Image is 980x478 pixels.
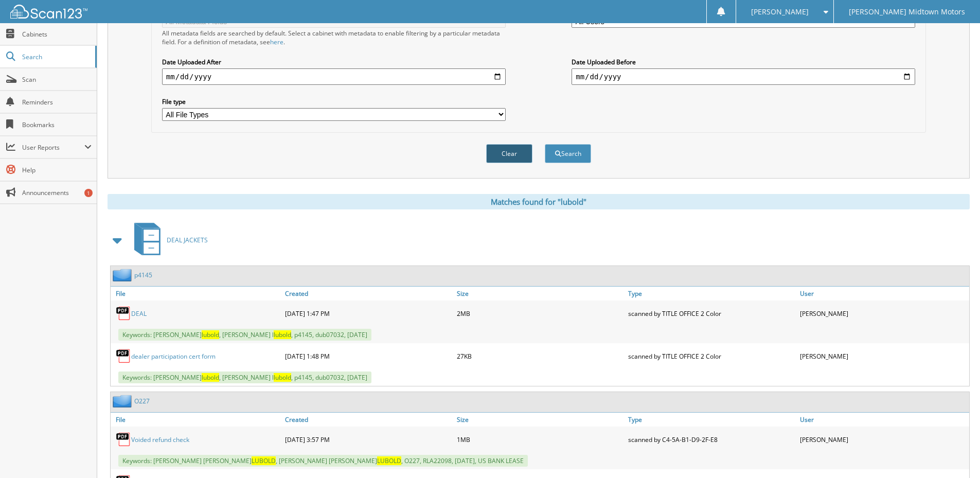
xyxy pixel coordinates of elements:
img: PDF.png [116,306,131,321]
button: Search [545,144,591,163]
img: folder2.png [113,269,134,281]
a: File [111,413,282,427]
span: Scan [22,75,92,84]
span: Keywords: [PERSON_NAME] , [PERSON_NAME] l , p4145, dub07032, [DATE] [118,371,371,383]
span: DEAL JACKETS [167,236,208,244]
a: DEAL JACKETS [128,220,208,260]
span: Cabinets [22,30,92,39]
input: start [162,68,506,85]
a: dealer participation cert form [131,352,216,361]
div: 2MB [454,303,626,324]
input: end [572,68,915,85]
div: [DATE] 3:57 PM [282,429,454,450]
span: Announcements [22,188,92,197]
a: User [797,413,969,427]
span: lubold [274,373,291,382]
a: Size [454,413,626,427]
div: scanned by TITLE OFFICE 2 Color [626,303,797,324]
span: [PERSON_NAME] Midtown Motors [849,9,965,15]
div: [PERSON_NAME] [797,303,969,324]
span: Search [22,52,90,61]
a: Voided refund check [131,435,189,444]
a: Type [626,287,797,300]
span: [PERSON_NAME] [751,9,809,15]
button: Clear [486,144,532,163]
a: DEAL [131,309,147,318]
iframe: Chat Widget [929,429,980,478]
div: 27KB [454,346,626,366]
div: [PERSON_NAME] [797,429,969,450]
div: [PERSON_NAME] [797,346,969,366]
img: scan123-logo-white.svg [10,5,87,19]
a: Type [626,413,797,427]
span: LUBOLD [252,456,276,465]
span: Keywords: [PERSON_NAME] , [PERSON_NAME] l , p4145, dub07032, [DATE] [118,329,371,341]
a: User [797,287,969,300]
span: Reminders [22,98,92,107]
a: Size [454,287,626,300]
img: PDF.png [116,432,131,447]
a: File [111,287,282,300]
div: scanned by TITLE OFFICE 2 Color [626,346,797,366]
div: 1 [84,189,93,197]
span: lubold [202,373,219,382]
div: 1MB [454,429,626,450]
span: Bookmarks [22,120,92,129]
div: [DATE] 1:48 PM [282,346,454,366]
label: Date Uploaded After [162,58,506,66]
a: Created [282,287,454,300]
span: lubold [274,330,291,339]
span: LUBOLD [377,456,401,465]
span: lubold [202,330,219,339]
label: Date Uploaded Before [572,58,915,66]
div: Matches found for "lubold" [108,194,970,209]
span: User Reports [22,143,84,152]
label: File type [162,97,506,106]
a: here [270,38,283,46]
div: All metadata fields are searched by default. Select a cabinet with metadata to enable filtering b... [162,29,506,46]
a: p4145 [134,271,152,279]
div: [DATE] 1:47 PM [282,303,454,324]
span: Keywords: [PERSON_NAME] [PERSON_NAME] , [PERSON_NAME] [PERSON_NAME] , O227, RLA22098, [DATE], US ... [118,455,528,467]
span: Help [22,166,92,174]
img: folder2.png [113,395,134,408]
a: O227 [134,397,150,405]
div: scanned by C4-5A-B1-D9-2F-E8 [626,429,797,450]
a: Created [282,413,454,427]
img: PDF.png [116,348,131,364]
